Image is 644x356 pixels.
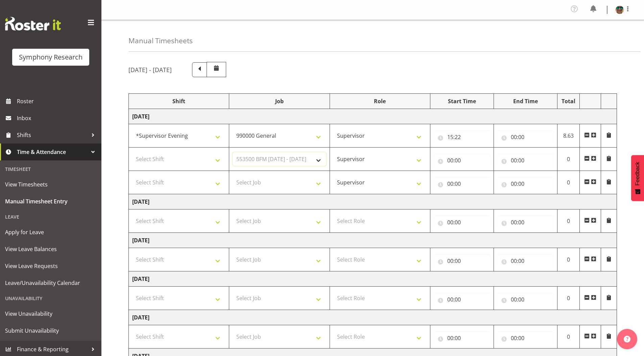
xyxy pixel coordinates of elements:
[2,322,100,339] a: Submit Unavailability
[128,37,193,45] h4: Manual Timesheets
[17,113,98,123] span: Inbox
[5,244,96,254] span: View Leave Balances
[497,331,554,345] input: Click to select...
[129,194,617,209] td: [DATE]
[434,154,490,167] input: Click to select...
[128,66,172,73] h5: [DATE] - [DATE]
[497,254,554,268] input: Click to select...
[2,241,100,258] a: View Leave Balances
[557,248,580,271] td: 0
[5,309,96,319] span: View Unavailability
[5,196,96,206] span: Manual Timesheet Entry
[17,344,88,354] span: Finance & Reporting
[2,274,100,291] a: Leave/Unavailability Calendar
[497,130,554,144] input: Click to select...
[129,233,617,248] td: [DATE]
[129,271,617,287] td: [DATE]
[497,293,554,306] input: Click to select...
[561,97,576,105] div: Total
[5,326,96,336] span: Submit Unavailability
[2,176,100,193] a: View Timesheets
[557,148,580,171] td: 0
[497,216,554,229] input: Click to select...
[497,177,554,191] input: Click to select...
[2,193,100,210] a: Manual Timesheet Entry
[434,130,490,144] input: Click to select...
[616,6,624,14] img: said-a-husainf550afc858a57597b0cc8f557ce64376.png
[2,305,100,322] a: View Unavailability
[233,97,326,105] div: Job
[631,155,644,201] button: Feedback - Show survey
[557,287,580,310] td: 0
[17,147,88,157] span: Time & Attendance
[5,278,96,288] span: Leave/Unavailability Calendar
[333,97,427,105] div: Role
[5,17,61,30] img: Rosterit website logo
[2,210,100,224] div: Leave
[5,261,96,271] span: View Leave Requests
[434,293,490,306] input: Click to select...
[635,162,641,185] span: Feedback
[2,162,100,176] div: Timesheet
[434,97,490,105] div: Start Time
[5,179,96,190] span: View Timesheets
[434,254,490,268] input: Click to select...
[17,96,98,106] span: Roster
[434,177,490,191] input: Click to select...
[557,171,580,194] td: 0
[557,124,580,148] td: 8.63
[129,310,617,325] td: [DATE]
[132,97,225,105] div: Shift
[2,224,100,241] a: Apply for Leave
[434,216,490,229] input: Click to select...
[19,52,82,62] div: Symphony Research
[17,130,88,140] span: Shifts
[557,209,580,233] td: 0
[2,291,100,305] div: Unavailability
[557,325,580,349] td: 0
[129,109,617,124] td: [DATE]
[497,97,554,105] div: End Time
[2,258,100,274] a: View Leave Requests
[5,227,96,237] span: Apply for Leave
[624,336,630,342] img: help-xxl-2.png
[497,154,554,167] input: Click to select...
[434,331,490,345] input: Click to select...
